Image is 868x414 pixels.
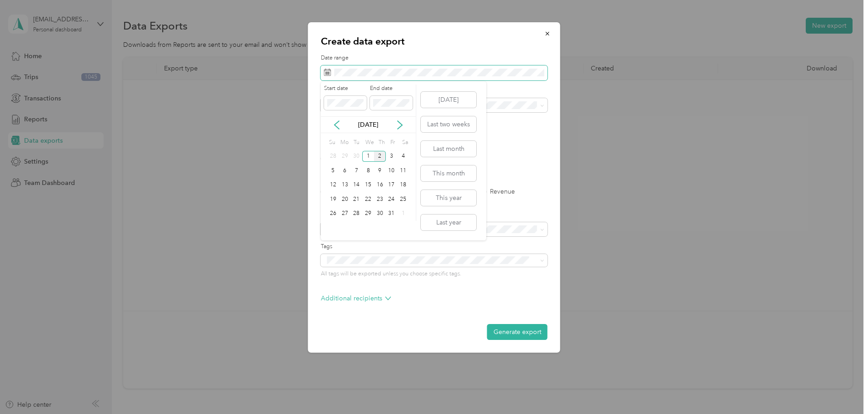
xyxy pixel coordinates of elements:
[386,165,398,176] div: 10
[339,165,351,176] div: 6
[321,294,391,303] p: Additional recipients
[397,180,409,191] div: 18
[377,136,386,149] div: Th
[362,180,374,191] div: 15
[321,270,548,278] p: All tags will be exported unless you choose specific tags.
[349,120,387,130] p: [DATE]
[339,194,351,205] div: 20
[327,194,339,205] div: 19
[324,85,367,93] label: Start date
[362,151,374,162] div: 1
[421,116,476,132] button: Last two weeks
[327,151,339,162] div: 28
[321,35,548,48] p: Create data export
[350,208,362,219] div: 28
[339,180,351,191] div: 13
[397,151,409,162] div: 4
[421,165,476,181] button: This month
[400,136,409,149] div: Sa
[374,208,386,219] div: 30
[327,208,339,219] div: 26
[339,136,349,149] div: Mo
[350,151,362,162] div: 30
[350,194,362,205] div: 21
[386,208,398,219] div: 31
[327,165,339,176] div: 5
[327,136,336,149] div: Su
[421,190,476,206] button: This year
[386,151,398,162] div: 3
[374,165,386,176] div: 9
[480,189,515,195] label: Revenue
[339,151,351,162] div: 29
[350,180,362,191] div: 14
[339,208,351,219] div: 27
[817,363,868,414] iframe: Everlance-gr Chat Button Frame
[374,194,386,205] div: 23
[352,136,360,149] div: Tu
[327,180,339,191] div: 12
[487,324,548,340] button: Generate export
[397,165,409,176] div: 11
[321,54,548,62] label: Date range
[374,151,386,162] div: 2
[362,194,374,205] div: 22
[362,208,374,219] div: 29
[389,136,397,149] div: Fr
[397,194,409,205] div: 25
[386,194,398,205] div: 24
[362,165,374,176] div: 8
[374,180,386,191] div: 16
[370,85,413,93] label: End date
[421,214,476,230] button: Last year
[364,136,374,149] div: We
[321,243,548,251] label: Tags
[421,141,476,157] button: Last month
[397,208,409,219] div: 1
[386,180,398,191] div: 17
[421,92,476,108] button: [DATE]
[350,165,362,176] div: 7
